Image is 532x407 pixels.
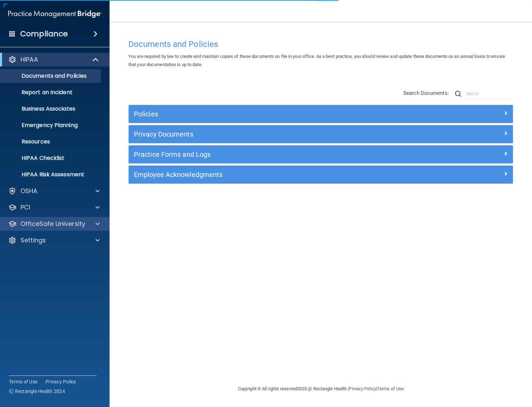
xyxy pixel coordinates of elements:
input: Search [466,89,513,99]
a: Privacy Policy [349,386,376,391]
span: Ⓒ Rectangle Health 2024 [9,388,65,395]
p: HIPAA [21,55,38,64]
a: PCI [8,203,100,212]
a: Terms of Use [377,386,404,391]
p: HIPAA Risk Assessment [4,171,98,178]
a: Practice Forms and Logs [134,149,508,160]
p: Resources [4,138,98,145]
a: OfficeSafe University [8,220,100,228]
a: Terms of Use [9,378,37,385]
span: Search Documents: [403,90,449,96]
a: HIPAA [8,55,99,64]
p: Documents and Policies [4,73,98,79]
h4: Compliance [20,29,68,39]
p: Report an Incident [4,89,98,96]
h5: Policies [134,110,412,118]
div: Copyright © All rights reserved 2025 @ Rectangle Health | | [196,378,446,400]
img: ic-search.3b580494.png [455,91,461,97]
p: PCI [21,203,30,212]
a: Employee Acknowledgments [134,169,508,180]
p: OfficeSafe University [21,220,85,228]
h5: Employee Acknowledgments [134,171,412,178]
p: Emergency Planning [4,122,98,129]
h4: Documents and Policies [128,40,513,49]
p: OSHA [21,187,38,195]
a: Settings [8,236,100,244]
p: Settings [21,236,46,244]
p: Business Associates [4,105,98,112]
a: Policies [134,109,508,119]
a: Privacy Policy [46,378,76,385]
img: PMB logo [8,7,101,21]
a: Privacy Documents [134,129,508,140]
p: HIPAA Checklist [4,155,98,162]
span: You are required by law to create and maintain copies of these documents on file in your office. ... [128,54,505,67]
h5: Practice Forms and Logs [134,151,412,158]
h5: Privacy Documents [134,130,412,138]
a: OSHA [8,187,100,195]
